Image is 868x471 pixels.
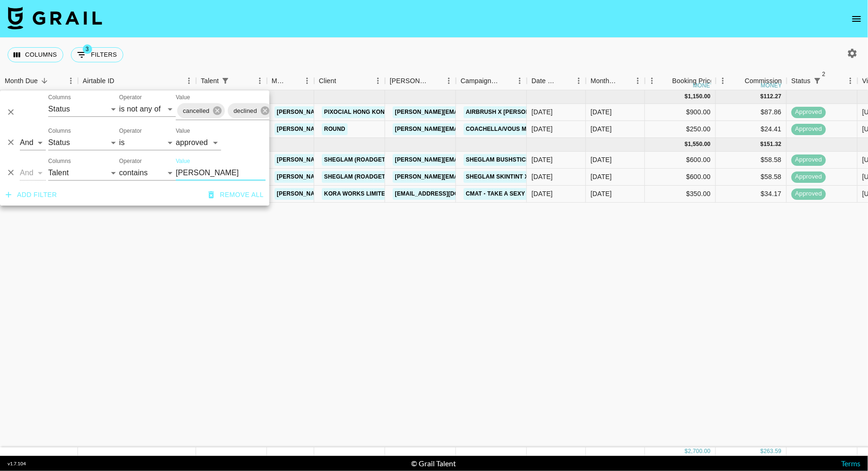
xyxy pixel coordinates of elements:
[532,172,553,181] div: 29/07/2025
[645,104,716,121] div: $900.00
[761,83,782,88] div: money
[824,74,837,87] button: Sort
[322,154,434,166] a: Sheglam (RoadGet Business PTE)
[591,72,618,90] div: Month Due
[811,74,824,87] div: 2 active filters
[393,171,547,183] a: [PERSON_NAME][EMAIL_ADDRESS][DOMAIN_NAME]
[393,188,498,200] a: [EMAIL_ADDRESS][DOMAIN_NAME]
[228,105,263,116] span: declined
[219,74,232,87] button: Show filters
[761,140,764,148] div: $
[2,186,61,204] button: Add filter
[532,107,553,117] div: 15/07/2025
[532,72,559,90] div: Date Created
[645,186,716,203] div: $350.00
[464,171,581,183] a: SHEGLAM Skintint x [PERSON_NAME]
[336,74,350,87] button: Sort
[716,104,787,121] div: $87.86
[38,74,51,87] button: Sort
[272,72,287,90] div: Manager
[322,188,392,200] a: KORA WORKS LIMITED
[791,172,826,181] span: approved
[591,107,612,117] div: Aug '25
[5,72,38,90] div: Month Due
[847,9,866,28] button: open drawer
[586,72,645,90] div: Month Due
[513,74,527,88] button: Menu
[745,72,782,90] div: Commission
[322,123,348,135] a: Round
[182,74,196,88] button: Menu
[819,69,829,79] span: 2
[591,124,612,134] div: Aug '25
[591,172,612,181] div: Jul '25
[761,447,764,455] div: $
[764,447,782,455] div: 263.59
[688,140,711,148] div: 1,550.00
[8,7,102,29] img: Grail Talent
[716,74,730,88] button: Menu
[205,186,267,204] button: Remove all
[791,189,826,198] span: approved
[176,165,266,180] input: Filter value
[4,166,18,180] button: Delete
[442,74,456,88] button: Menu
[591,189,612,198] div: Jul '25
[319,72,336,90] div: Client
[791,72,811,90] div: Status
[114,74,128,87] button: Sort
[411,459,456,468] div: © Grail Talent
[371,74,385,88] button: Menu
[300,74,314,88] button: Menu
[685,93,688,101] div: $
[48,127,71,135] label: Columns
[464,154,588,166] a: SHEGLAM Bushstick x [PERSON_NAME]
[716,152,787,169] div: $58.58
[532,189,553,198] div: 10/07/2025
[764,93,782,101] div: 112.27
[393,123,547,135] a: [PERSON_NAME][EMAIL_ADDRESS][DOMAIN_NAME]
[787,72,858,90] div: Status
[196,72,267,90] div: Talent
[464,106,554,118] a: AirBrush x [PERSON_NAME]
[791,155,826,164] span: approved
[685,140,688,148] div: $
[572,74,586,88] button: Menu
[275,106,429,118] a: [PERSON_NAME][EMAIL_ADDRESS][DOMAIN_NAME]
[716,121,787,138] div: $24.41
[253,74,267,88] button: Menu
[176,127,190,135] label: Value
[275,123,429,135] a: [PERSON_NAME][EMAIL_ADDRESS][DOMAIN_NAME]
[390,72,429,90] div: [PERSON_NAME]
[645,74,659,88] button: Menu
[119,127,142,135] label: Operator
[532,155,553,164] div: 29/07/2025
[322,106,416,118] a: Pixocial Hong Kong Limited
[461,72,499,90] div: Campaign (Type)
[791,108,826,117] span: approved
[456,72,527,90] div: Campaign (Type)
[672,72,714,90] div: Booking Price
[71,47,123,62] button: Show filters
[385,72,456,90] div: Booker
[843,74,858,88] button: Menu
[177,105,215,116] span: cancelled
[591,155,612,164] div: Jul '25
[811,74,824,87] button: Show filters
[48,157,71,165] label: Columns
[791,125,826,134] span: approved
[322,171,434,183] a: Sheglam (RoadGet Business PTE)
[645,169,716,186] div: $600.00
[267,72,314,90] div: Manager
[685,447,688,455] div: $
[275,188,429,200] a: [PERSON_NAME][EMAIL_ADDRESS][DOMAIN_NAME]
[393,106,595,118] a: [PERSON_NAME][EMAIL_ADDRESS][PERSON_NAME][DOMAIN_NAME]
[645,121,716,138] div: $250.00
[731,74,745,87] button: Sort
[177,103,225,118] div: cancelled
[20,165,46,180] select: Logic operator
[693,83,714,88] div: money
[688,93,711,101] div: 1,150.00
[228,103,273,118] div: declined
[48,94,71,102] label: Columns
